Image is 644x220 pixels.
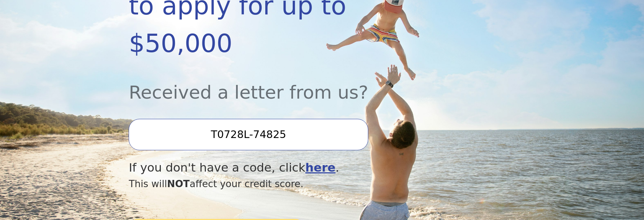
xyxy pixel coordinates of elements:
[129,119,368,150] input: Enter your Offer Code:
[129,62,457,106] div: Received a letter from us?
[305,161,336,174] a: here
[129,177,457,191] div: This will affect your credit score.
[167,178,190,189] span: NOT
[129,159,457,177] div: If you don't have a code, click .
